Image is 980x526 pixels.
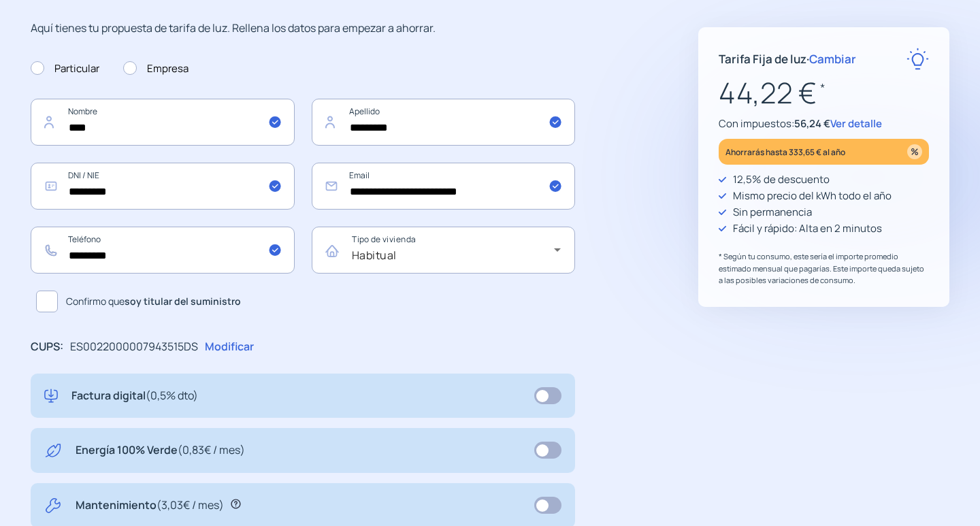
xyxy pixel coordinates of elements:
[157,497,224,512] span: (3,03€ / mes)
[76,497,224,514] p: Mantenimiento
[733,220,882,237] p: Fácil y rápido: Alta en 2 minutos
[44,442,62,459] img: energy-green.svg
[31,61,99,77] label: Particular
[719,50,856,68] p: Tarifa Fija de luz ·
[830,116,882,131] span: Ver detalle
[205,338,254,356] p: Modificar
[31,20,575,37] p: Aquí tienes tu propuesta de tarifa de luz. Rellena los datos para empezar a ahorrar.
[123,61,189,77] label: Empresa
[725,144,845,160] p: Ahorrarás hasta 333,65 € al año
[794,116,830,131] span: 56,24 €
[906,48,929,70] img: rate-E.svg
[809,51,856,67] span: Cambiar
[71,387,198,405] p: Factura digital
[146,388,198,403] span: (0,5% dto)
[719,250,929,286] p: * Según tu consumo, este sería el importe promedio estimado mensual que pagarías. Este importe qu...
[733,188,892,204] p: Mismo precio del kWh todo el año
[907,144,922,159] img: percentage_icon.svg
[44,387,58,405] img: digital-invoice.svg
[733,171,830,188] p: 12,5% de descuento
[352,234,416,246] mat-label: Tipo de vivienda
[66,294,241,309] span: Confirmo que
[125,295,241,308] b: soy titular del suministro
[733,204,812,220] p: Sin permanencia
[178,442,245,457] span: (0,83€ / mes)
[44,497,62,514] img: tool.svg
[352,248,397,263] span: Habitual
[31,338,63,356] p: CUPS:
[76,442,245,459] p: Energía 100% Verde
[719,116,929,132] p: Con impuestos:
[70,338,198,356] p: ES0022000007943515DS
[719,70,929,116] p: 44,22 €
